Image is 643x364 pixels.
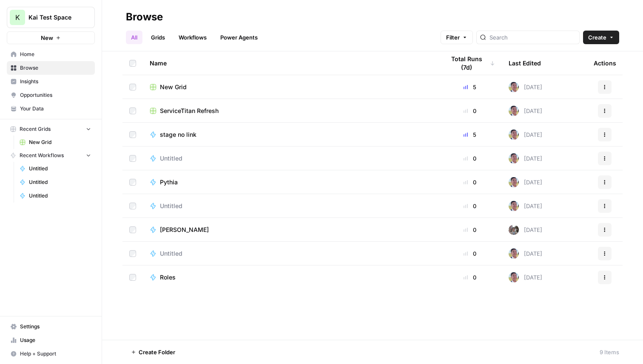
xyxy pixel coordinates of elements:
[16,175,95,189] a: Untitled
[509,177,519,187] img: 99f2gcj60tl1tjps57nny4cf0tt1
[445,130,495,139] div: 5
[126,345,180,359] button: Create Folder
[20,350,91,358] span: Help + Support
[20,51,91,58] span: Home
[139,348,175,356] span: Create Folder
[445,202,495,210] div: 0
[509,51,541,75] div: Last Edited
[29,178,91,186] span: Untitled
[445,107,495,115] div: 0
[160,83,187,91] span: New Grid
[160,273,176,282] span: Roles
[150,178,431,186] a: Pythia
[600,348,619,356] div: 9 Items
[160,130,196,139] span: stage no link
[20,78,91,85] span: Insights
[20,125,51,133] span: Recent Grids
[445,249,495,258] div: 0
[509,106,519,116] img: 99f2gcj60tl1tjps57nny4cf0tt1
[126,31,142,44] a: All
[445,83,495,91] div: 5
[20,152,64,159] span: Recent Workflows
[7,48,95,61] a: Home
[20,323,91,330] span: Settings
[594,51,616,75] div: Actions
[583,31,619,44] button: Create
[16,135,95,149] a: New Grid
[160,178,178,186] span: Pythia
[509,248,542,259] div: [DATE]
[29,165,91,172] span: Untitled
[7,320,95,333] a: Settings
[150,130,431,139] a: stage no link
[509,201,542,211] div: [DATE]
[509,248,519,259] img: 99f2gcj60tl1tjps57nny4cf0tt1
[509,82,519,92] img: 99f2gcj60tl1tjps57nny4cf0tt1
[41,34,53,42] span: New
[20,336,91,344] span: Usage
[445,273,495,282] div: 0
[7,347,95,361] button: Help + Support
[7,31,95,44] button: New
[7,75,95,88] a: Insights
[160,249,182,258] span: Untitled
[445,178,495,186] div: 0
[150,226,431,234] a: [PERSON_NAME]
[150,107,431,115] a: ServiceTitan Refresh
[29,138,91,146] span: New Grid
[150,83,431,91] a: New Grid
[509,225,519,235] img: a2mlt6f1nb2jhzcjxsuraj5rj4vi
[509,225,542,235] div: [DATE]
[16,189,95,203] a: Untitled
[509,130,542,140] div: [DATE]
[509,177,542,187] div: [DATE]
[7,149,95,162] button: Recent Workflows
[509,82,542,92] div: [DATE]
[150,273,431,282] a: Roles
[20,91,91,99] span: Opportunities
[445,226,495,234] div: 0
[28,13,80,22] span: Kai Test Space
[160,226,209,234] span: [PERSON_NAME]
[509,153,542,164] div: [DATE]
[7,102,95,116] a: Your Data
[150,154,431,163] a: Untitled
[509,130,519,140] img: 99f2gcj60tl1tjps57nny4cf0tt1
[509,153,519,164] img: 99f2gcj60tl1tjps57nny4cf0tt1
[20,105,91,113] span: Your Data
[15,12,20,23] span: K
[146,31,170,44] a: Grids
[7,88,95,102] a: Opportunities
[150,51,431,75] div: Name
[16,162,95,175] a: Untitled
[446,33,460,42] span: Filter
[509,106,542,116] div: [DATE]
[20,64,91,72] span: Browse
[588,33,606,42] span: Create
[7,333,95,347] a: Usage
[160,154,182,163] span: Untitled
[7,123,95,135] button: Recent Grids
[150,202,431,210] a: Untitled
[215,31,263,44] a: Power Agents
[445,51,495,75] div: Total Runs (7d)
[174,31,212,44] a: Workflows
[160,107,219,115] span: ServiceTitan Refresh
[441,31,473,44] button: Filter
[509,201,519,211] img: 99f2gcj60tl1tjps57nny4cf0tt1
[126,10,163,24] div: Browse
[7,7,95,28] button: Workspace: Kai Test Space
[509,272,519,282] img: 99f2gcj60tl1tjps57nny4cf0tt1
[509,272,542,282] div: [DATE]
[160,202,182,210] span: Untitled
[7,61,95,75] a: Browse
[445,154,495,163] div: 0
[29,192,91,200] span: Untitled
[489,33,576,42] input: Search
[150,249,431,258] a: Untitled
